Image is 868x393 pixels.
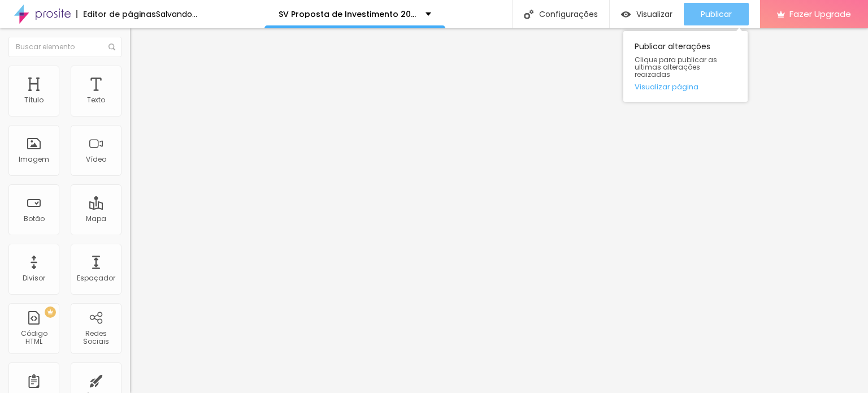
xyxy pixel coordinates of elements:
[86,156,106,163] div: Vídeo
[610,3,684,25] button: Visualizar
[636,10,672,19] span: Visualizar
[279,10,417,18] p: SV Proposta de Investimento 2025
[87,96,105,104] div: Texto
[524,10,533,19] img: Icone
[108,44,115,50] img: Icone
[684,3,749,25] button: Publicar
[11,330,56,346] div: Código HTML
[19,156,49,163] div: Imagem
[635,83,736,90] a: Visualizar página
[621,10,631,19] img: view-1.svg
[23,274,45,282] div: Divisor
[24,215,45,223] div: Botão
[77,274,115,282] div: Espaçador
[789,9,851,19] span: Fazer Upgrade
[701,10,732,19] span: Publicar
[156,10,197,18] div: Salvando...
[635,56,736,79] span: Clique para publicar as ultimas alterações reaizadas
[73,330,118,346] div: Redes Sociais
[130,28,868,393] iframe: Editor
[8,37,121,57] input: Buscar elemento
[24,96,44,104] div: Título
[76,10,156,18] div: Editor de páginas
[86,215,106,223] div: Mapa
[623,31,748,102] div: Publicar alterações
